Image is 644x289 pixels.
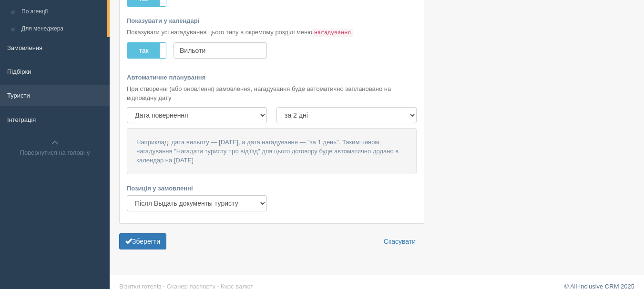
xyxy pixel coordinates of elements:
[127,16,417,25] label: Показувати у календарі
[127,128,417,174] p: Наприклад: дата вильоту — [DATE], а дата нагадування — "за 1 день". Таким чином, нагадування "Наг...
[17,3,107,20] a: По агенції
[174,42,267,59] input: Назва меню
[17,20,107,38] a: Для менеджера
[312,29,353,37] code: Нагадування
[127,184,267,193] label: Позиція у замовленні
[127,28,417,37] p: Показувати усі нагадування цього типу в окремому розділі меню
[119,233,166,249] button: Зберегти
[312,29,353,36] a: Нагадування
[378,233,422,249] a: Скасувати
[127,73,417,82] label: Автоматичне планування
[127,43,166,58] label: так
[127,84,417,102] p: При створенні (або оновленні) замовлення, нагадування буде автоматично заплановано на відповідну ...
